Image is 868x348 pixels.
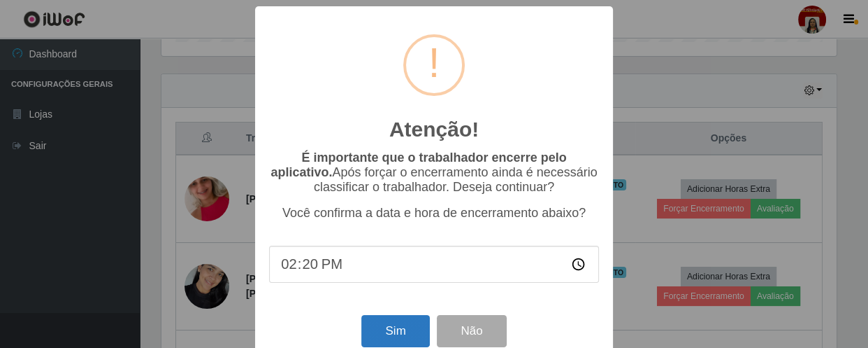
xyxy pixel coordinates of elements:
h2: Atenção! [389,117,479,142]
b: É importante que o trabalhador encerre pelo aplicativo. [270,151,566,179]
p: Você confirma a data e hora de encerramento abaixo? [269,206,599,221]
button: Não [437,315,506,348]
p: Após forçar o encerramento ainda é necessário classificar o trabalhador. Deseja continuar? [269,151,599,195]
button: Sim [361,315,429,348]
